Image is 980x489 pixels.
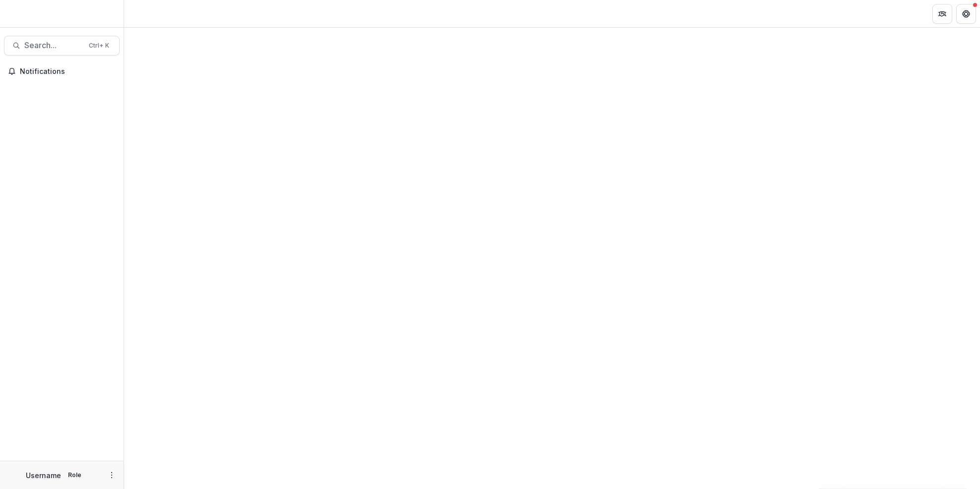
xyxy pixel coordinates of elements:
span: Search... [24,41,83,50]
p: Role [65,471,84,480]
button: Search... [4,36,120,56]
p: Username [26,470,61,481]
button: Notifications [4,63,120,79]
button: Get Help [956,4,976,24]
nav: breadcrumb [128,6,170,21]
button: More [106,469,118,481]
div: Ctrl + K [87,40,111,51]
button: Partners [932,4,952,24]
span: Notifications [20,67,116,76]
